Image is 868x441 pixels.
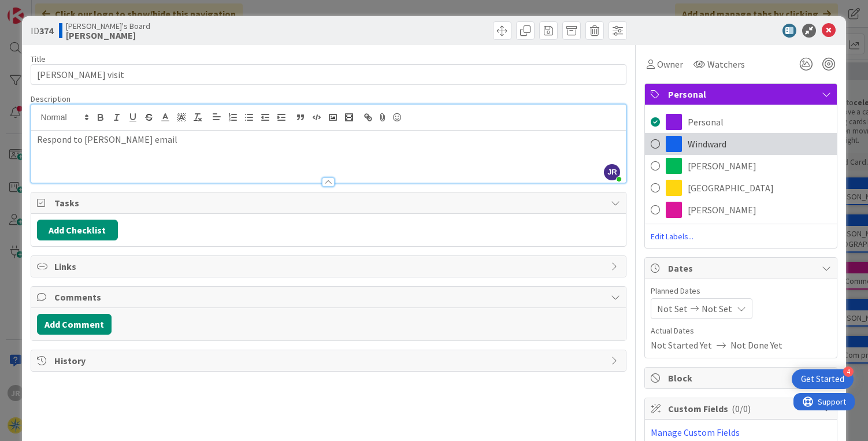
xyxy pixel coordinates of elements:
[843,366,854,377] div: 4
[66,21,150,31] span: [PERSON_NAME]'s Board
[31,64,627,85] input: type card name here...
[732,403,751,414] span: ( 0/0 )
[668,261,816,275] span: Dates
[651,338,712,352] span: Not Started Yet
[702,302,732,316] span: Not Set
[37,133,621,146] p: Respond to [PERSON_NAME] email
[651,427,740,438] a: Manage Custom Fields
[730,338,782,352] span: Not Done Yet
[688,203,756,217] span: [PERSON_NAME]
[604,164,620,180] span: JR
[651,285,831,297] span: Planned Dates
[37,220,118,240] button: Add Checklist
[668,371,816,385] span: Block
[54,260,606,273] span: Links
[668,87,816,101] span: Personal
[801,373,844,385] div: Get Started
[688,115,724,129] span: Personal
[37,314,112,335] button: Add Comment
[31,54,46,64] label: Title
[54,354,606,368] span: History
[645,231,837,242] span: Edit Labels...
[31,24,53,38] span: ID
[688,137,726,151] span: Windward
[657,302,688,316] span: Not Set
[657,57,683,71] span: Owner
[39,25,53,36] b: 374
[792,369,854,389] div: Open Get Started checklist, remaining modules: 4
[66,31,150,40] b: [PERSON_NAME]
[24,2,53,16] span: Support
[688,159,756,173] span: [PERSON_NAME]
[668,402,816,416] span: Custom Fields
[31,94,71,104] span: Description
[54,290,606,304] span: Comments
[688,181,774,195] span: [GEOGRAPHIC_DATA]
[651,325,831,337] span: Actual Dates
[707,57,745,71] span: Watchers
[54,196,606,210] span: Tasks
